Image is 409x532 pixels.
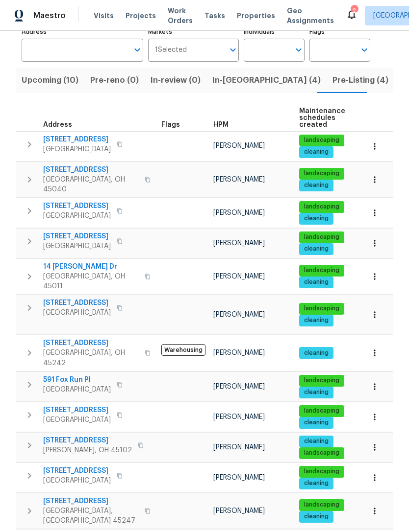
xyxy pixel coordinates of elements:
[300,407,343,415] span: landscaping
[43,121,72,128] span: Address
[212,73,321,87] span: In-[GEOGRAPHIC_DATA] (4)
[287,6,334,25] span: Geo Assignments
[43,144,111,154] span: [GEOGRAPHIC_DATA]
[300,233,343,241] span: landscaping
[43,496,139,506] span: [STREET_ADDRESS]
[213,414,265,420] span: [PERSON_NAME]
[300,148,332,156] span: cleaning
[155,46,187,54] span: 1 Selected
[213,311,265,318] span: [PERSON_NAME]
[300,388,332,396] span: cleaning
[43,165,139,175] span: [STREET_ADDRESS]
[43,415,111,425] span: [GEOGRAPHIC_DATA]
[358,43,371,57] button: Open
[43,211,111,221] span: [GEOGRAPHIC_DATA]
[213,273,265,280] span: [PERSON_NAME]
[204,12,225,19] span: Tasks
[213,142,265,149] span: [PERSON_NAME]
[213,209,265,216] span: [PERSON_NAME]
[300,512,332,521] span: cleaning
[43,135,111,144] span: [STREET_ADDRESS]
[213,474,265,481] span: [PERSON_NAME]
[300,278,332,286] span: cleaning
[43,466,111,476] span: [STREET_ADDRESS]
[130,43,144,57] button: Open
[300,136,343,144] span: landscaping
[292,43,306,57] button: Open
[43,298,111,308] span: [STREET_ADDRESS]
[300,501,343,509] span: landscaping
[213,240,265,247] span: [PERSON_NAME]
[126,11,156,21] span: Projects
[300,181,332,189] span: cleaning
[213,121,229,128] span: HPM
[300,203,343,211] span: landscaping
[237,11,275,21] span: Properties
[300,449,343,457] span: landscaping
[244,29,305,35] label: Individuals
[213,508,265,514] span: [PERSON_NAME]
[43,506,139,526] span: [GEOGRAPHIC_DATA], [GEOGRAPHIC_DATA] 45247
[300,479,332,487] span: cleaning
[299,108,345,128] span: Maintenance schedules created
[300,304,343,313] span: landscaping
[300,349,332,357] span: cleaning
[43,241,111,251] span: [GEOGRAPHIC_DATA]
[148,29,239,35] label: Markets
[43,262,139,272] span: 14 [PERSON_NAME] Dr
[161,121,180,128] span: Flags
[90,73,139,87] span: Pre-reno (0)
[43,436,132,445] span: [STREET_ADDRESS]
[33,11,66,21] span: Maestro
[351,6,358,16] div: 2
[43,385,111,394] span: [GEOGRAPHIC_DATA]
[168,6,193,25] span: Work Orders
[226,43,240,57] button: Open
[94,11,114,21] span: Visits
[43,338,139,348] span: [STREET_ADDRESS]
[300,214,332,223] span: cleaning
[309,29,370,35] label: Flags
[43,308,111,318] span: [GEOGRAPHIC_DATA]
[22,29,143,35] label: Address
[300,266,343,275] span: landscaping
[213,444,265,451] span: [PERSON_NAME]
[213,176,265,183] span: [PERSON_NAME]
[300,376,343,385] span: landscaping
[43,272,139,291] span: [GEOGRAPHIC_DATA], OH 45011
[151,73,201,87] span: In-review (0)
[300,467,343,476] span: landscaping
[43,348,139,368] span: [GEOGRAPHIC_DATA], OH 45242
[22,73,78,87] span: Upcoming (10)
[43,375,111,385] span: 591 Fox Run Pl
[43,175,139,194] span: [GEOGRAPHIC_DATA], OH 45040
[300,418,332,427] span: cleaning
[43,445,132,455] span: [PERSON_NAME], OH 45102
[43,476,111,486] span: [GEOGRAPHIC_DATA]
[43,405,111,415] span: [STREET_ADDRESS]
[300,169,343,178] span: landscaping
[43,201,111,211] span: [STREET_ADDRESS]
[43,231,111,241] span: [STREET_ADDRESS]
[300,437,332,445] span: cleaning
[332,73,388,87] span: Pre-Listing (4)
[213,383,265,390] span: [PERSON_NAME]
[213,349,265,356] span: [PERSON_NAME]
[300,316,332,324] span: cleaning
[161,344,205,356] span: Warehousing
[300,245,332,253] span: cleaning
